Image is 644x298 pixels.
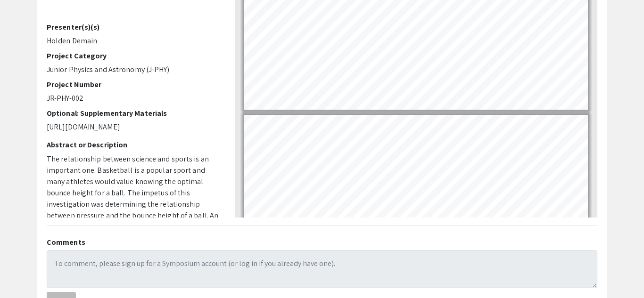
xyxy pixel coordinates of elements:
h2: Abstract or Description [47,140,221,149]
p: Junior Physics and Astronomy (J-PHY) [47,64,221,75]
h2: Project Number [47,80,221,89]
p: Holden Demain [47,35,221,47]
h2: Presenter(s)(s) [47,23,221,32]
p: [URL][DOMAIN_NAME] [47,121,221,133]
h2: Comments [47,238,597,247]
h2: Project Category [47,51,221,60]
h2: Optional: Supplementary Materials [47,109,221,118]
iframe: Chat [7,256,40,291]
p: JR-PHY-002 [47,93,221,104]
